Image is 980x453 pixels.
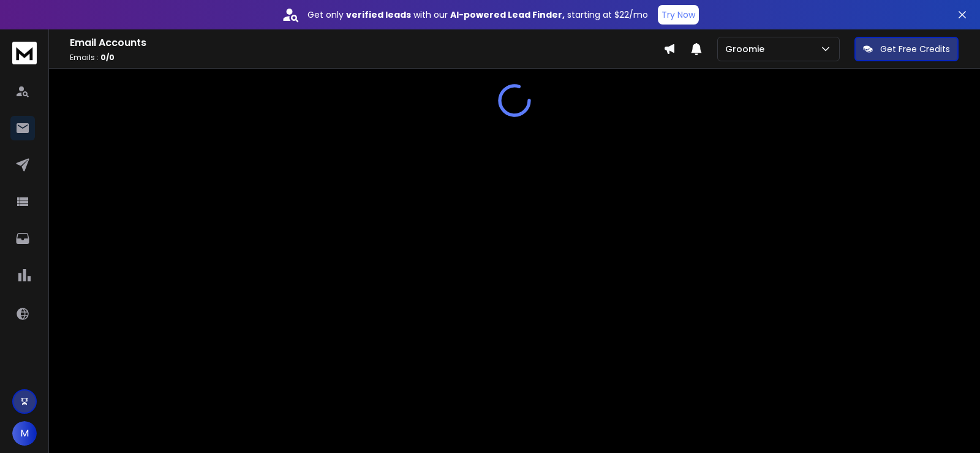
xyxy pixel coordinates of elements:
p: Get Free Credits [880,43,950,55]
p: Emails : [70,53,663,63]
button: Try Now [658,5,699,25]
strong: AI-powered Lead Finder, [450,9,565,21]
p: Groomie [725,43,769,55]
h1: Email Accounts [70,36,663,50]
strong: verified leads [346,9,411,21]
button: M [12,421,37,446]
p: Get only with our starting at $22/mo [307,9,648,21]
span: 0 / 0 [100,52,115,63]
button: Get Free Credits [854,37,959,61]
img: logo [12,42,37,64]
p: Try Now [661,9,695,21]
